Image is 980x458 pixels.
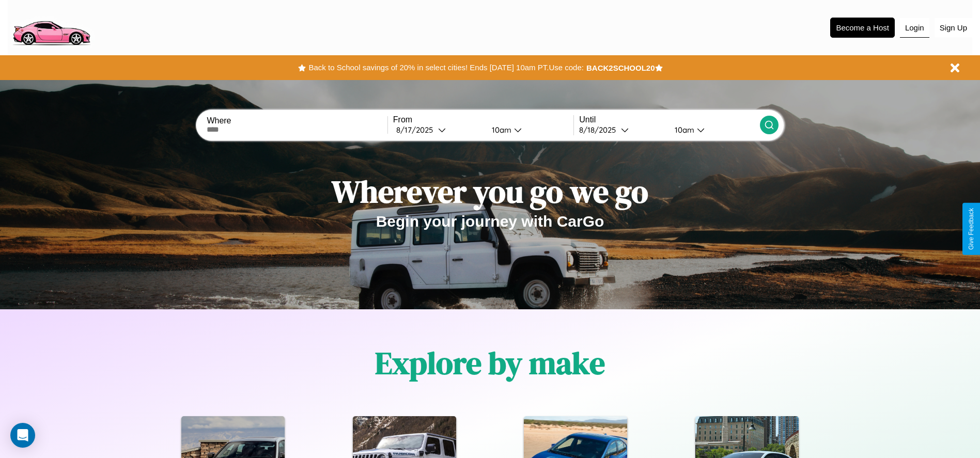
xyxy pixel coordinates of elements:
div: Give Feedback [968,208,975,250]
div: 10am [487,125,514,135]
img: logo [8,5,95,48]
label: Until [579,115,759,124]
button: 8/17/2025 [393,124,484,135]
div: 8 / 18 / 2025 [579,125,621,135]
div: Open Intercom Messenger [10,423,35,448]
label: From [393,115,573,124]
button: 10am [484,124,574,135]
button: Login [900,18,929,38]
button: Sign Up [935,18,972,37]
label: Where [207,116,387,125]
button: 10am [666,124,760,135]
button: Back to School savings of 20% in select cities! Ends [DATE] 10am PT.Use code: [306,60,586,75]
button: Become a Host [830,18,895,38]
h1: Explore by make [375,342,605,384]
div: 10am [670,125,697,135]
div: 8 / 17 / 2025 [396,125,438,135]
b: BACK2SCHOOL20 [586,64,655,72]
